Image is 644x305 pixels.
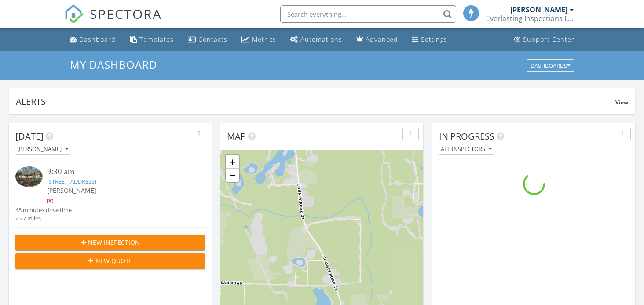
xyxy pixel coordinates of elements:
div: Support Center [523,35,574,44]
span: [DATE] [15,130,44,142]
img: 9373010%2Freports%2Fd722c939-da70-4057-933b-5a3f42f8a478%2Fcover_photos%2Fpd5RT2Pgga36dol06Xgs%2F... [15,166,43,187]
div: Dashboards [531,62,570,69]
button: Dashboards [527,59,574,72]
span: View [615,99,628,106]
input: Search everything... [280,5,456,23]
a: Dashboard [66,32,119,48]
a: Metrics [238,32,280,48]
a: Automations (Basic) [287,32,346,48]
span: Map [227,130,246,142]
div: Everlasting Inspections LLC [486,14,574,23]
a: Zoom out [226,169,239,182]
button: New Quote [15,253,205,269]
a: Templates [126,32,177,48]
div: 48 minutes drive time [15,206,72,214]
span: In Progress [439,130,494,142]
div: 9:30 am [47,166,189,177]
a: [STREET_ADDRESS] [47,177,96,185]
span: My Dashboard [70,57,157,72]
img: The Best Home Inspection Software - Spectora [64,4,84,24]
a: Advanced [353,32,402,48]
div: All Inspectors [441,146,492,152]
a: Settings [409,32,451,48]
div: Dashboard [79,35,116,44]
button: New Inspection [15,235,205,250]
div: [PERSON_NAME] [510,5,567,14]
span: New Inspection [88,238,140,247]
div: Settings [421,35,447,44]
button: [PERSON_NAME] [15,143,70,155]
a: SPECTORA [64,12,162,30]
span: [PERSON_NAME] [47,186,96,195]
div: Advanced [366,35,398,44]
div: Alerts [16,96,615,107]
button: All Inspectors [439,143,494,155]
div: Automations [300,35,342,44]
div: 25.7 miles [15,214,72,223]
a: Support Center [511,32,578,48]
span: SPECTORA [90,4,162,23]
a: Zoom in [226,155,239,169]
div: Contacts [198,35,227,44]
div: Templates [139,35,174,44]
div: Metrics [252,35,276,44]
a: 9:30 am [STREET_ADDRESS] [PERSON_NAME] 48 minutes drive time 25.7 miles [15,166,205,223]
a: Contacts [184,32,231,48]
span: New Quote [95,256,132,265]
div: [PERSON_NAME] [17,146,68,152]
